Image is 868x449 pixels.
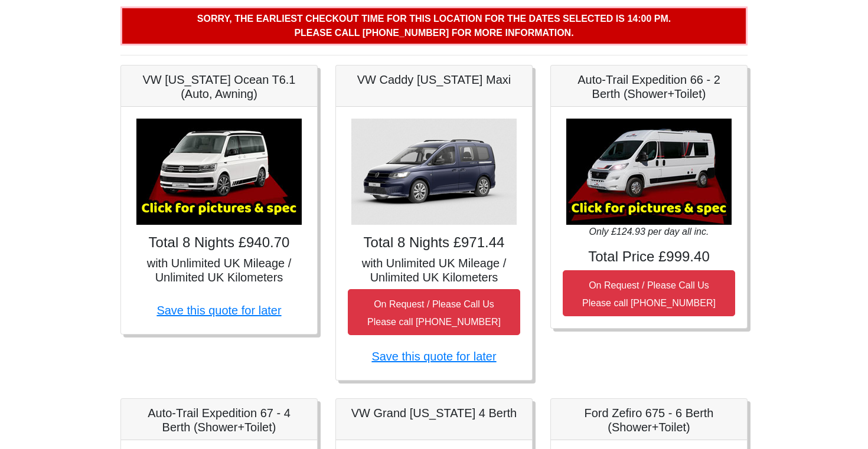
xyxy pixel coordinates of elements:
a: Save this quote for later [371,350,496,363]
h5: with Unlimited UK Mileage / Unlimited UK Kilometers [348,256,520,284]
button: On Request / Please Call UsPlease call [PHONE_NUMBER] [563,270,735,316]
img: VW California Ocean T6.1 (Auto, Awning) [136,119,302,225]
small: On Request / Please Call Us Please call [PHONE_NUMBER] [582,280,716,308]
img: Auto-Trail Expedition 66 - 2 Berth (Shower+Toilet) [566,119,732,225]
h5: VW Grand [US_STATE] 4 Berth [348,406,520,420]
h5: VW [US_STATE] Ocean T6.1 (Auto, Awning) [133,73,305,101]
b: Sorry, the earliest checkout time for this location for the dates selected is 14:00 pm. Please ca... [197,14,671,38]
small: On Request / Please Call Us Please call [PHONE_NUMBER] [367,299,501,327]
button: On Request / Please Call UsPlease call [PHONE_NUMBER] [348,289,520,335]
a: Save this quote for later [156,304,281,317]
h4: Total Price £999.40 [563,248,735,266]
h4: Total 8 Nights £971.44 [348,234,520,251]
h5: VW Caddy [US_STATE] Maxi [348,73,520,87]
h5: Ford Zefiro 675 - 6 Berth (Shower+Toilet) [563,406,735,434]
i: Only £124.93 per day all inc. [589,227,709,237]
h5: with Unlimited UK Mileage / Unlimited UK Kilometers [133,256,305,284]
img: VW Caddy California Maxi [351,119,517,225]
h5: Auto-Trail Expedition 67 - 4 Berth (Shower+Toilet) [133,406,305,434]
h4: Total 8 Nights £940.70 [133,234,305,251]
h5: Auto-Trail Expedition 66 - 2 Berth (Shower+Toilet) [563,73,735,101]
